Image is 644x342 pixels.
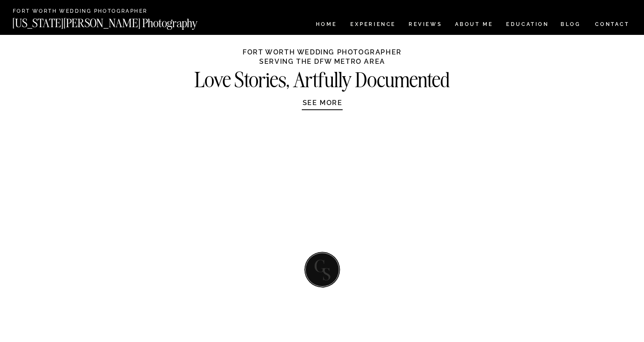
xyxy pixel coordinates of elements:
[243,48,402,65] h1: Fort Worth WEDDING PHOTOGRAPHER ServIng The DFW Metro Area
[13,9,187,15] a: Fort Worth Wedding Photographer
[12,17,226,25] a: [US_STATE][PERSON_NAME] Photography
[350,22,395,29] a: Experience
[409,22,441,29] a: REVIEWS
[455,22,493,29] a: ABOUT ME
[176,70,469,87] h2: Love Stories, Artfully Documented
[561,22,581,29] a: BLOG
[282,98,363,107] a: SEE MORE
[505,22,550,29] a: EDUCATION
[314,22,338,29] a: HOME
[595,20,630,29] a: CONTACT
